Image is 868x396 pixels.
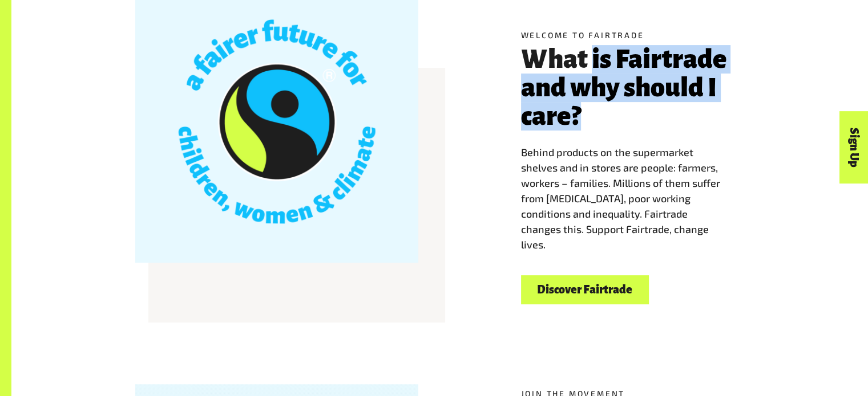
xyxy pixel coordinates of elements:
[521,29,745,41] h5: Welcome to Fairtrade
[521,45,745,130] h3: What is Fairtrade and why should I care?
[521,146,720,251] span: Behind products on the supermarket shelves and in stores are people: farmers, workers – families....
[521,275,649,304] a: Discover Fairtrade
